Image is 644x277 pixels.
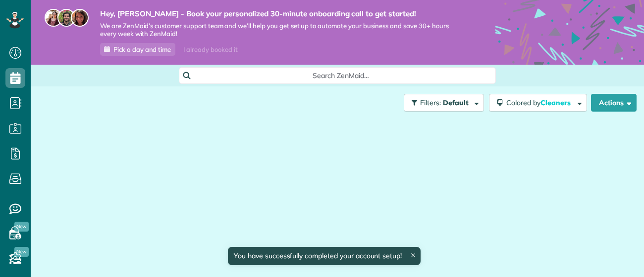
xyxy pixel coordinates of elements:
[113,45,171,53] span: Pick a day and time
[443,98,469,107] span: Default
[399,94,484,112] a: Filters: Default
[57,9,75,27] img: jorge-587dff0eeaa6aab1f244e6dc62b8924c3b6ad411094392a53c71c6c4a576187d.jpg
[71,9,89,27] img: michelle-19f622bdf1676172e81f8f8fba1fb50e276960ebfe0243fe18214015130c80e4.jpg
[591,94,637,112] button: Actions
[540,98,572,107] span: Cleaners
[100,43,175,56] a: Pick a day and time
[45,9,62,27] img: maria-72a9807cf96188c08ef61303f053569d2e2a8a1cde33d635c8a3ac13582a053d.jpg
[506,98,574,107] span: Colored by
[228,247,421,265] div: You have successfully completed your account setup!
[404,94,484,112] button: Filters: Default
[100,22,466,39] span: We are ZenMaid’s customer support team and we’ll help you get set up to automate your business an...
[177,43,243,56] div: I already booked it
[420,98,441,107] span: Filters:
[100,9,466,19] strong: Hey, [PERSON_NAME] - Book your personalized 30-minute onboarding call to get started!
[489,94,587,112] button: Colored byCleaners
